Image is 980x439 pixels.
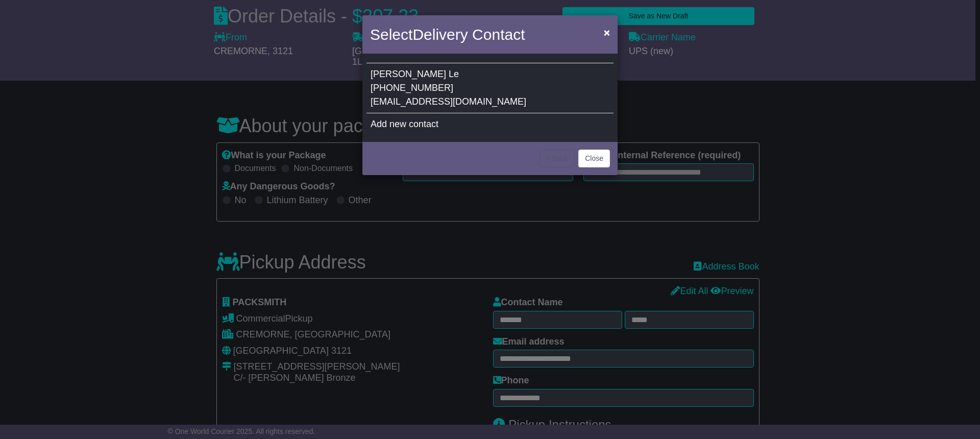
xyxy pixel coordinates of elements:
[412,26,468,43] span: Delivery
[371,119,438,129] span: Add new contact
[449,69,459,79] span: Le
[604,27,610,38] span: ×
[371,96,526,107] span: [EMAIL_ADDRESS][DOMAIN_NAME]
[578,150,610,167] button: Close
[371,69,446,79] span: [PERSON_NAME]
[370,23,525,46] h4: Select
[371,83,453,93] span: [PHONE_NUMBER]
[472,26,525,43] span: Contact
[540,150,575,167] button: < Back
[599,22,615,43] button: Close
